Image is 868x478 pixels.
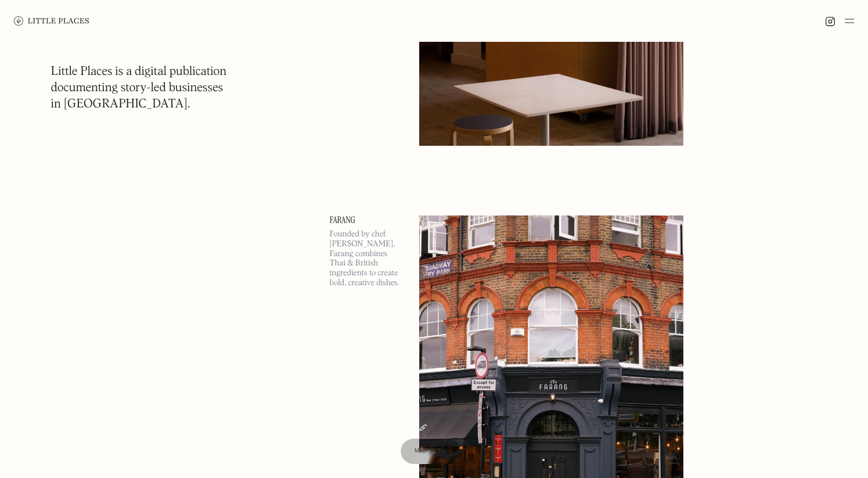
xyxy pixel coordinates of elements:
a: Map view [401,439,462,464]
a: Farang [330,215,405,225]
h1: Little Places is a digital publication documenting story-led businesses in [GEOGRAPHIC_DATA]. [51,64,227,113]
p: Founded by chef [PERSON_NAME], Farang combines Thai & British ingredients to create bold, creativ... [330,229,405,288]
span: Map view [415,448,448,454]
